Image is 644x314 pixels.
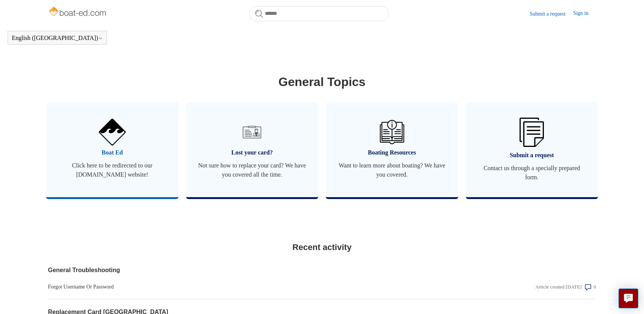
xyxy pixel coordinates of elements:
span: Want to learn more about boating? We have you covered. [337,161,447,179]
a: Boat Ed Click here to be redirected to our [DOMAIN_NAME] website! [46,102,179,197]
span: Submit a request [477,151,587,160]
img: 01HZPCYVT14CG9T703FEE4SFXC [240,120,264,144]
h2: Recent activity [48,241,596,253]
h1: General Topics [48,73,596,91]
img: 01HZPCYVZMCNPYXCC0DPA2R54M [380,120,404,144]
img: 01HZPCYVNCVF44JPJQE4DN11EA [99,119,126,145]
span: Lost your card? [198,148,307,157]
span: Boat Ed [57,148,167,157]
span: Boating Resources [337,148,447,157]
a: Sign in [573,9,596,18]
span: Click here to be redirected to our [DOMAIN_NAME] website! [57,161,167,179]
a: Submit a request Contact us through a specially prepared form. [466,102,598,197]
a: General Troubleshooting [48,266,432,275]
a: Lost your card? Not sure how to replace your card? We have you covered all the time. [186,102,319,197]
div: Article created [DATE] [535,283,582,291]
a: Forgot Username Or Password [48,283,432,291]
img: 01HZPCYW3NK71669VZTW7XY4G9 [520,118,544,147]
button: Live chat [618,288,638,308]
input: Search [249,6,389,21]
span: Not sure how to replace your card? We have you covered all the time. [198,161,307,179]
span: Contact us through a specially prepared form. [477,164,587,182]
a: Boating Resources Want to learn more about boating? We have you covered. [326,102,458,197]
a: Submit a request [530,10,573,18]
button: English ([GEOGRAPHIC_DATA]) [12,35,103,41]
img: Boat-Ed Help Center home page [48,5,108,20]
